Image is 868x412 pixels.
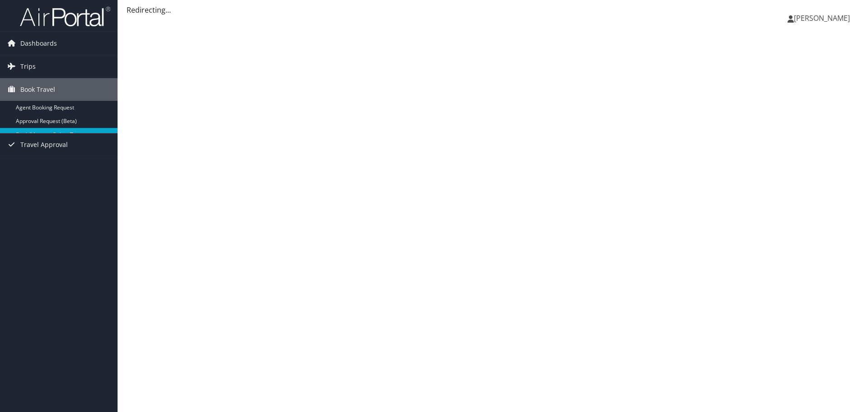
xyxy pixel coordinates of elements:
[20,133,68,156] span: Travel Approval
[20,32,57,55] span: Dashboards
[20,55,36,78] span: Trips
[788,5,859,32] a: [PERSON_NAME]
[127,5,859,15] div: Redirecting...
[794,13,850,23] span: [PERSON_NAME]
[20,6,110,27] img: airportal-logo.png
[20,78,55,101] span: Book Travel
